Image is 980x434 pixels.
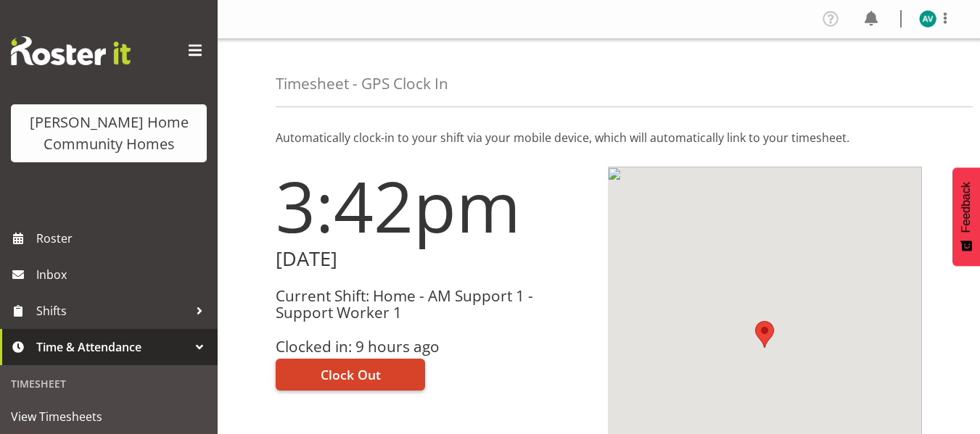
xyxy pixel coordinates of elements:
[960,182,973,233] span: Feedback
[276,75,448,92] h4: Timesheet - GPS Clock In
[25,112,192,155] div: [PERSON_NAME] Home Community Homes
[276,129,922,146] p: Automatically clock-in to your shift via your mobile device, which will automatically link to you...
[276,288,590,322] h3: Current Shift: Home - AM Support 1 - Support Worker 1
[919,10,936,28] img: asiasiga-vili8528.jpg
[36,264,210,285] span: Inbox
[321,365,381,384] span: Clock Out
[11,406,207,427] span: View Timesheets
[276,248,590,270] h2: [DATE]
[36,300,189,322] span: Shifts
[276,338,590,355] h3: Clocked in: 9 hours ago
[36,228,210,249] span: Roster
[36,336,189,358] span: Time & Attendance
[4,369,214,398] div: Timesheet
[276,167,590,245] h1: 3:42pm
[11,36,131,65] img: Rosterit website logo
[952,167,980,266] button: Feedback - Show survey
[276,359,425,391] button: Clock Out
